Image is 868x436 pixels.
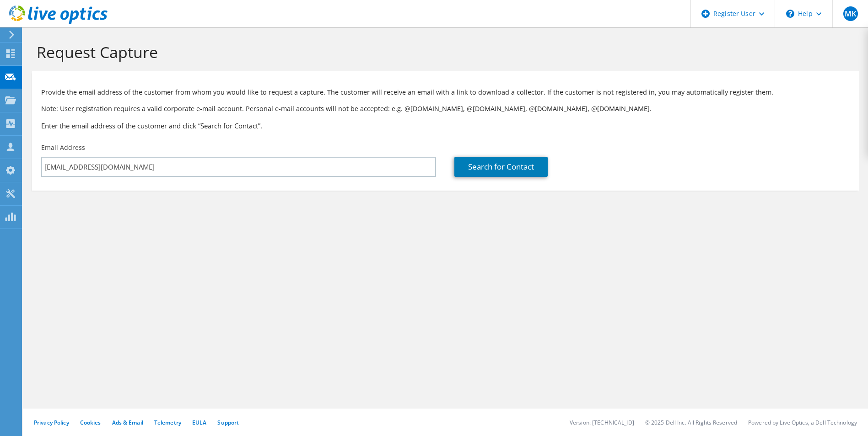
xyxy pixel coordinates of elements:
a: EULA [192,419,206,426]
a: Support [217,419,239,426]
a: Ads & Email [112,419,143,426]
h1: Request Capture [37,43,850,62]
li: Powered by Live Optics, a Dell Technology [748,419,857,426]
svg: \n [786,10,794,18]
a: Search for Contact [454,157,548,177]
label: Email Address [41,143,85,152]
li: © 2025 Dell Inc. All Rights Reserved [645,419,737,426]
a: Cookies [80,419,101,426]
a: Privacy Policy [34,419,69,426]
p: Note: User registration requires a valid corporate e-mail account. Personal e-mail accounts will ... [41,104,850,114]
span: MK [843,6,858,21]
p: Provide the email address of the customer from whom you would like to request a capture. The cust... [41,87,850,97]
li: Version: [TECHNICAL_ID] [570,419,634,426]
h3: Enter the email address of the customer and click “Search for Contact”. [41,121,850,131]
a: Telemetry [154,419,181,426]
